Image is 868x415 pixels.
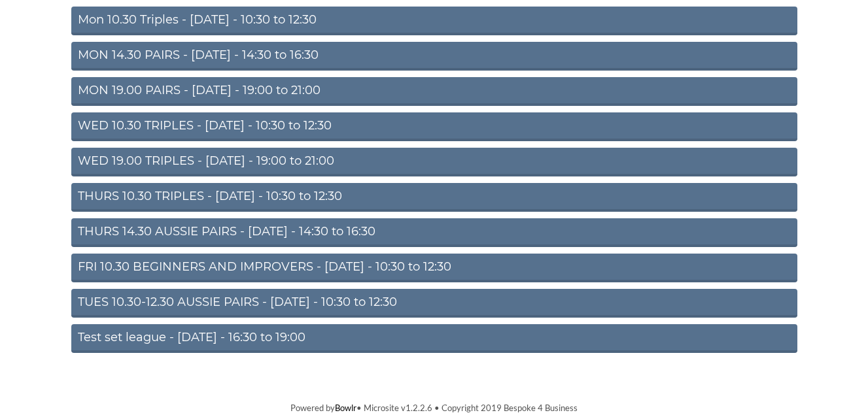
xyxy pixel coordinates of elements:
[71,254,797,282] a: FRI 10.30 BEGINNERS AND IMPROVERS - [DATE] - 10:30 to 12:30
[71,42,797,71] a: MON 14.30 PAIRS - [DATE] - 14:30 to 16:30
[71,7,797,35] a: Mon 10.30 Triples - [DATE] - 10:30 to 12:30
[71,218,797,247] a: THURS 14.30 AUSSIE PAIRS - [DATE] - 14:30 to 16:30
[71,112,797,141] a: WED 10.30 TRIPLES - [DATE] - 10:30 to 12:30
[290,403,578,413] span: Powered by • Microsite v1.2.2.6 • Copyright 2019 Bespoke 4 Business
[335,403,356,413] a: Bowlr
[71,324,797,353] a: Test set league - [DATE] - 16:30 to 19:00
[71,289,797,318] a: TUES 10.30-12.30 AUSSIE PAIRS - [DATE] - 10:30 to 12:30
[71,183,797,212] a: THURS 10.30 TRIPLES - [DATE] - 10:30 to 12:30
[71,77,797,106] a: MON 19.00 PAIRS - [DATE] - 19:00 to 21:00
[71,148,797,176] a: WED 19.00 TRIPLES - [DATE] - 19:00 to 21:00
